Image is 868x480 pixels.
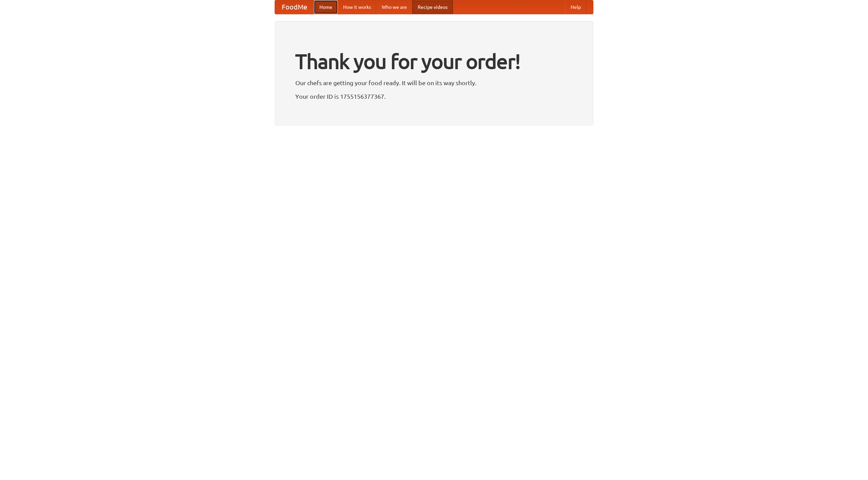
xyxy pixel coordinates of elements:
p: Your order ID is 1755156377367. [295,91,573,101]
a: Help [565,0,586,14]
a: Home [314,0,338,14]
h1: Thank you for your order! [295,45,573,78]
a: How it works [338,0,376,14]
a: FoodMe [275,0,314,14]
a: Recipe videos [412,0,453,14]
p: Our chefs are getting your food ready. It will be on its way shortly. [295,78,573,88]
a: Who we are [376,0,412,14]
